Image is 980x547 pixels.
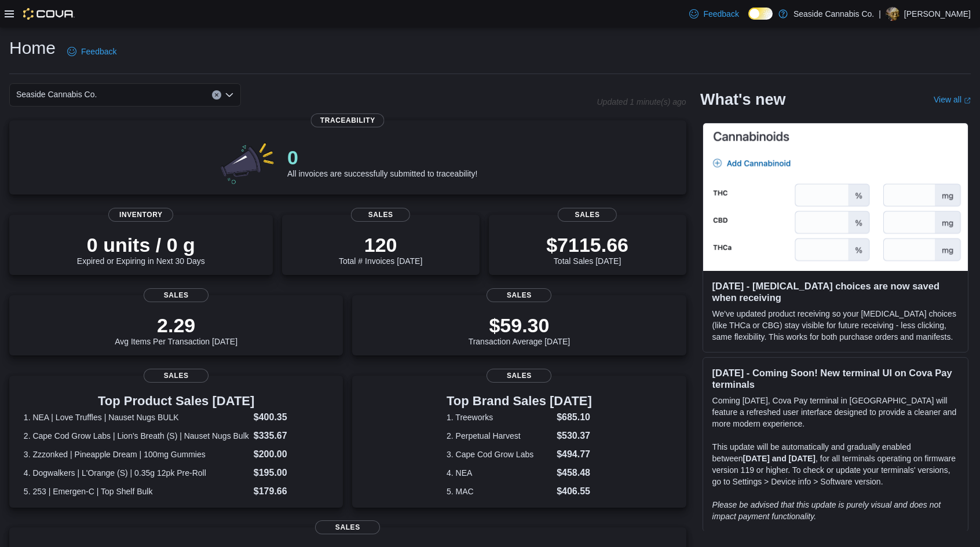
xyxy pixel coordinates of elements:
p: 120 [339,233,422,256]
dd: $179.66 [254,484,329,498]
p: Coming [DATE], Cova Pay terminal in [GEOGRAPHIC_DATA] will feature a refreshed user interface des... [712,395,959,429]
p: | [879,7,881,21]
h3: Top Brand Sales [DATE] [447,394,592,408]
dd: $335.67 [254,429,329,443]
em: Please be advised that this update is purely visual and does not impact payment functionality. [712,500,941,521]
h3: [DATE] - [MEDICAL_DATA] choices are now saved when receiving [712,280,959,303]
dt: 4. Dogwalkers | L'Orange (S) | 0.35g 12pk Pre-Roll [24,467,249,479]
dd: $200.00 [254,447,329,461]
dd: $400.35 [254,410,329,424]
dt: 1. NEA | Love Truffles | Nauset Nugs BULK [24,412,249,423]
p: Updated 1 minute(s) ago [597,97,686,107]
div: Mike Vaughan [886,7,899,21]
div: Total # Invoices [DATE] [339,233,422,266]
h3: [DATE] - Coming Soon! New terminal UI on Cova Pay terminals [712,367,959,390]
div: Transaction Average [DATE] [469,314,571,346]
span: Feedback [703,8,738,20]
p: This update will be automatically and gradually enabled between , for all terminals operating on ... [712,441,959,487]
h1: Home [9,36,56,60]
span: Sales [558,208,617,222]
span: Seaside Cannabis Co. [16,87,97,101]
span: Dark Mode [748,20,749,20]
h2: What's new [700,90,785,109]
p: $59.30 [469,314,571,337]
strong: [DATE] and [DATE] [743,454,816,463]
p: Seaside Cannabis Co. [793,7,874,21]
span: Sales [487,369,551,383]
dt: 3. Zzzonked | Pineapple Dream | 100mg Gummies [24,449,249,460]
div: Expired or Expiring in Next 30 Days [77,233,205,266]
div: Avg Items Per Transaction [DATE] [115,314,237,346]
img: 0 [218,139,278,185]
a: Feedback [63,40,121,63]
dd: $406.55 [557,484,592,498]
h3: Top Product Sales [DATE] [24,394,329,408]
button: Clear input [212,90,221,100]
p: We've updated product receiving so your [MEDICAL_DATA] choices (like THCa or CBG) stay visible fo... [712,308,959,343]
button: Open list of options [225,90,234,100]
a: Feedback [685,2,743,25]
p: $7115.66 [546,233,628,256]
img: Cova [23,8,75,20]
dt: 3. Cape Cod Grow Labs [447,449,552,460]
span: Inventory [108,208,173,222]
p: 2.29 [115,314,237,337]
div: Total Sales [DATE] [546,233,628,266]
dt: 1. Treeworks [447,412,552,423]
dt: 5. 253 | Emergen-C | Top Shelf Bulk [24,486,249,497]
dd: $195.00 [254,466,329,480]
a: View allExternal link [934,95,971,104]
span: Sales [144,369,209,383]
dt: 4. NEA [447,467,552,479]
span: Sales [487,288,551,302]
p: 0 units / 0 g [77,233,205,256]
span: Feedback [81,46,116,57]
p: 0 [287,146,477,169]
dd: $458.48 [557,466,592,480]
dt: 2. Cape Cod Grow Labs | Lion's Breath (S) | Nauset Nugs Bulk [24,430,249,442]
dd: $685.10 [557,410,592,424]
span: Sales [315,520,380,534]
input: Dark Mode [748,8,773,20]
dd: $494.77 [557,447,592,461]
span: Sales [144,288,209,302]
span: Sales [351,208,410,222]
dd: $530.37 [557,429,592,443]
svg: External link [964,97,971,104]
span: Traceability [311,113,385,127]
dt: 5. MAC [447,486,552,497]
dt: 2. Perpetual Harvest [447,430,552,442]
p: [PERSON_NAME] [904,7,971,21]
div: All invoices are successfully submitted to traceability! [287,146,477,178]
